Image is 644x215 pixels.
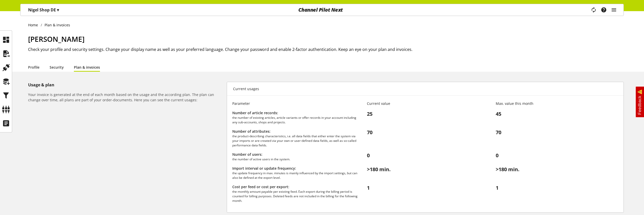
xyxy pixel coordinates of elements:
a: Plan & invoices [74,65,100,70]
a: Profile [28,65,39,70]
div: Current value [361,101,489,106]
a: Security [50,65,64,70]
p: the update frequency in max. minutes is mainly influenced by the import settings, but can also be... [232,171,361,180]
p: Number of article records: [232,110,361,115]
div: 70 [361,129,489,148]
p: Current usages [233,86,259,91]
h6: Your invoice is generated at the end of each month based on the usage and the according plan. The... [28,92,225,103]
div: Parameter [232,101,361,106]
p: Import interval or update frequency: [232,166,361,171]
h5: Usage & plan [28,82,225,88]
p: the number of existing articles, article variants or offer records in your account including any ... [232,115,361,125]
h2: Check your profile and security settings. Change your display name as well as your preferred lang... [28,46,624,52]
p: the monthly amount payable per existing feed. Each export during the billing period is counted fo... [232,189,361,203]
p: Number of users: [232,152,361,157]
a: Home [28,22,41,28]
div: 1 [490,184,618,203]
span: > [367,166,370,173]
span: 180 min. [370,166,391,173]
div: 1 [361,184,489,203]
p: Nigel Shop DE [28,7,59,13]
span: [PERSON_NAME] [28,34,85,44]
p: the number of active users in the system. [232,157,361,162]
a: Feedback ⚠️ [635,86,644,118]
span: 180 min. [498,166,520,173]
p: the product-describing characteristics, i.e. all data fields that either enter the system via you... [232,134,361,148]
span: > [496,166,498,173]
div: 70 [490,129,618,148]
div: Max. value this month [490,101,618,106]
div: 45 [490,110,618,125]
span: ▾ [57,7,59,13]
div: 0 [490,152,618,162]
p: Number of attributes: [232,129,361,134]
nav: main navigation [20,4,624,16]
div: 0 [361,152,489,162]
div: 25 [361,110,489,125]
p: Cost per feed or cost per export: [232,184,361,189]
